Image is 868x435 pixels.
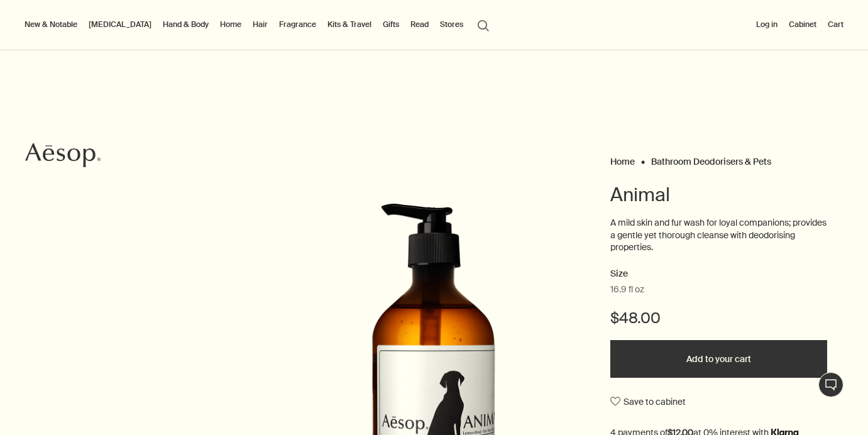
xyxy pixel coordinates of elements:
a: Read [408,17,431,32]
p: A mild skin and fur wash for loyal companions; provides a gentle yet thorough cleanse with deodor... [610,217,827,254]
a: Cabinet [786,17,819,32]
button: Log in [754,17,780,32]
button: Live Assistance [818,372,843,397]
button: Cart [825,17,846,32]
span: 16.9 fl oz [610,284,644,296]
a: Kits & Travel [325,17,374,32]
button: New & Notable [22,17,80,32]
a: [MEDICAL_DATA] [86,17,154,32]
svg: Aesop [25,143,101,168]
a: Home [610,156,635,162]
button: Stores [437,17,466,32]
a: Home [217,17,244,32]
a: Fragrance [277,17,319,32]
button: Add to your cart - $48.00 [610,340,827,378]
span: $48.00 [610,308,661,328]
a: Aesop [22,140,104,174]
a: Hair [250,17,270,32]
h1: Animal [610,182,827,207]
button: Open search [472,13,495,36]
h2: Size [610,267,827,282]
a: Hand & Body [160,17,211,32]
a: Gifts [380,17,402,32]
button: Save to cabinet [610,390,686,413]
a: Bathroom Deodorisers & Pets [651,156,771,162]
